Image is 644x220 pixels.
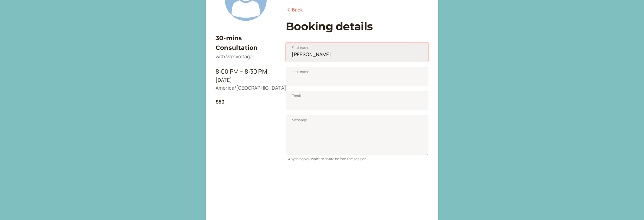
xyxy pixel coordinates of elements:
[216,76,276,84] div: [DATE]
[286,155,428,162] div: Anything you want to share before the session
[292,45,310,51] span: First name
[286,91,428,110] input: Email
[292,117,307,123] span: Message
[286,43,428,62] input: First name
[292,69,309,75] span: Last name
[216,33,276,53] h3: 30-mins Consultation
[216,53,252,60] span: with Max Voltage
[216,67,276,76] div: 8:00 PM – 8:30 PM
[286,115,428,155] textarea: Message
[286,6,303,14] a: Back
[216,84,276,92] div: America/[GEOGRAPHIC_DATA]
[216,98,225,105] b: $50
[286,67,428,86] input: Last name
[286,20,428,33] h1: Booking details
[292,93,301,99] span: Email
